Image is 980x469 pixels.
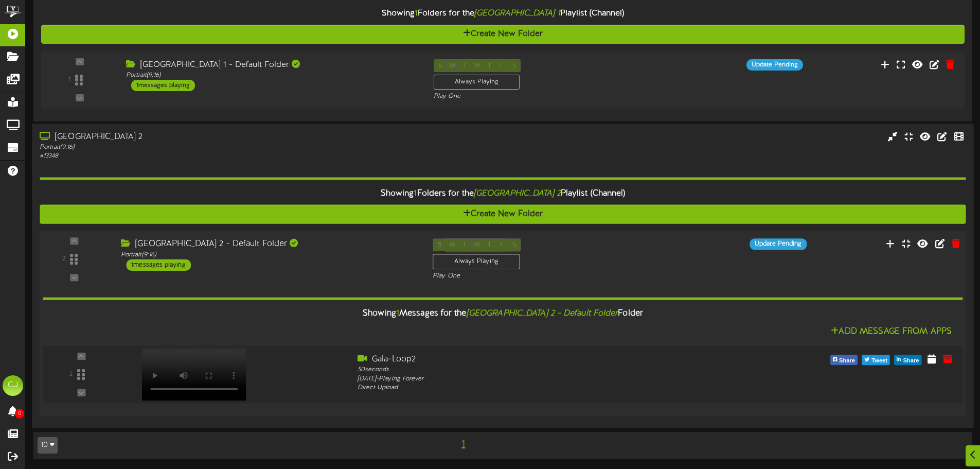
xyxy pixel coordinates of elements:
div: CJ [3,375,23,396]
span: Share [901,355,921,367]
div: [GEOGRAPHIC_DATA] 2 [40,131,417,143]
span: 1 [396,309,399,318]
div: Portrait ( 9:16 ) [121,250,417,259]
div: Gala-Loop2 [358,354,725,366]
button: Share [894,355,921,365]
button: Create New Folder [40,205,966,224]
button: Add Message From Apps [828,325,955,338]
div: Showing Messages for the Folder [35,303,970,325]
button: Share [830,355,858,365]
span: Tweet [869,355,889,367]
div: Update Pending [750,238,807,250]
span: Share [837,355,857,367]
span: 1 [414,189,417,198]
div: Update Pending [746,59,803,71]
div: Always Playing [433,254,520,269]
button: 10 [38,437,58,454]
div: Portrait ( 9:16 ) [126,71,418,80]
span: 1 [459,439,468,450]
div: Play One [434,92,649,101]
span: 1 [415,9,418,18]
div: [GEOGRAPHIC_DATA] 1 - Default Folder [126,59,418,71]
div: Showing Folders for the Playlist (Channel) [33,3,972,25]
div: Direct Upload [358,384,725,392]
i: [GEOGRAPHIC_DATA] 1 [474,9,560,18]
div: # 13348 [40,152,417,161]
span: 0 [15,409,24,419]
div: 50 seconds [358,366,725,374]
div: Always Playing [434,75,520,90]
div: Play One [433,272,651,281]
button: Tweet [862,355,890,365]
div: [DATE] - Playing Forever [358,374,725,383]
button: Create New Folder [41,25,965,44]
div: Portrait ( 9:16 ) [40,143,417,152]
div: 1 messages playing [126,259,191,271]
div: 1 messages playing [131,80,195,91]
i: [GEOGRAPHIC_DATA] 2 [474,189,561,198]
div: Showing Folders for the Playlist (Channel) [32,183,973,205]
i: [GEOGRAPHIC_DATA] 2 - Default Folder [467,309,618,318]
div: [GEOGRAPHIC_DATA] 2 - Default Folder [121,238,417,250]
